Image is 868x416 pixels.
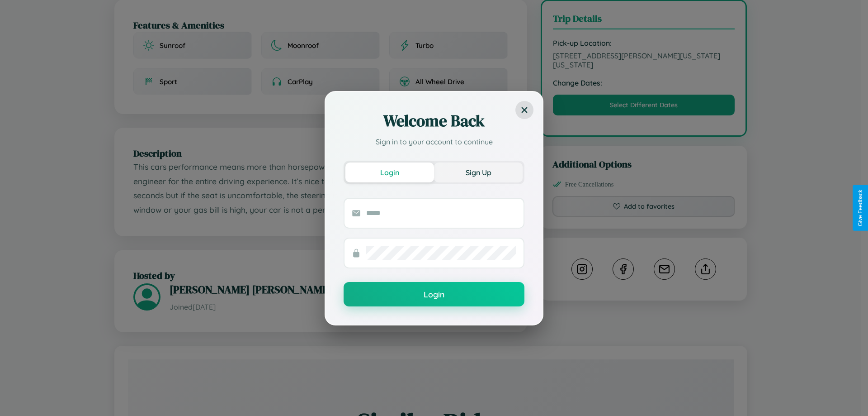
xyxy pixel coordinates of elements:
button: Login [344,282,524,306]
div: Give Feedback [857,190,863,226]
button: Login [345,163,434,182]
h2: Welcome Back [344,110,524,132]
p: Sign in to your account to continue [344,136,524,147]
button: Sign Up [434,163,523,182]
